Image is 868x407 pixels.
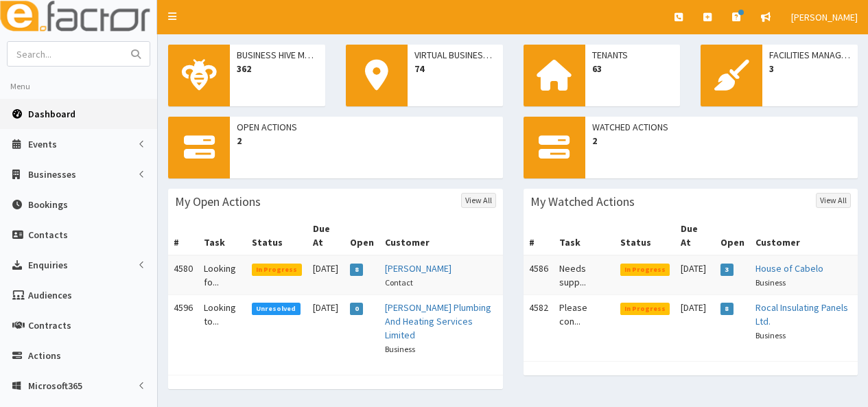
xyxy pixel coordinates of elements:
td: Looking to... [198,295,246,362]
td: 4596 [168,295,198,362]
td: Looking fo... [198,255,246,295]
span: Microsoft365 [28,380,82,392]
span: In Progress [620,303,670,315]
small: Business [755,330,786,340]
span: 8 [720,303,734,315]
span: 3 [769,62,851,75]
span: 362 [237,62,318,75]
span: Tenants [592,48,674,62]
span: Unresolved [252,303,301,315]
a: [PERSON_NAME] Plumbing And Heating Services Limited [385,301,491,341]
span: Enquiries [28,259,68,271]
th: Due At [307,216,345,255]
td: [DATE] [675,295,715,348]
span: [PERSON_NAME] [791,11,858,23]
span: 0 [350,303,363,315]
td: [DATE] [307,255,345,295]
span: Watched Actions [592,120,852,134]
span: In Progress [620,264,670,276]
span: 2 [592,134,852,148]
span: Actions [28,349,61,362]
input: Search... [8,42,123,66]
td: 4586 [524,255,554,295]
th: Due At [675,216,715,255]
th: # [524,216,554,255]
a: View All [461,193,496,208]
th: Customer [379,216,502,255]
th: Open [715,216,750,255]
h3: My Watched Actions [530,196,635,208]
span: Events [28,138,57,150]
td: Please con... [554,295,615,348]
span: Contacts [28,229,68,241]
h3: My Open Actions [175,196,261,208]
th: Customer [750,216,858,255]
span: 2 [237,134,496,148]
a: View All [816,193,851,208]
small: Business [755,277,786,288]
th: Task [198,216,246,255]
span: Audiences [28,289,72,301]
a: [PERSON_NAME] [385,262,451,275]
td: 4582 [524,295,554,348]
span: Business Hive Members [237,48,318,62]
td: [DATE] [307,295,345,362]
td: Needs supp... [554,255,615,295]
th: Status [246,216,307,255]
span: Bookings [28,198,68,211]
span: 8 [350,264,363,276]
span: 3 [720,264,734,276]
small: Contact [385,277,413,288]
span: Dashboard [28,108,75,120]
td: [DATE] [675,255,715,295]
a: House of Cabelo [755,262,823,275]
th: Task [554,216,615,255]
span: 74 [414,62,496,75]
span: Businesses [28,168,76,181]
th: Status [615,216,676,255]
span: Contracts [28,319,71,332]
small: Business [385,344,415,354]
a: Rocal Insulating Panels Ltd. [755,301,848,327]
td: 4580 [168,255,198,295]
span: Virtual Business Addresses [414,48,496,62]
th: Open [344,216,379,255]
th: # [168,216,198,255]
span: In Progress [252,264,302,276]
span: 63 [592,62,674,75]
span: Open Actions [237,120,496,134]
span: Facilities Management [769,48,851,62]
